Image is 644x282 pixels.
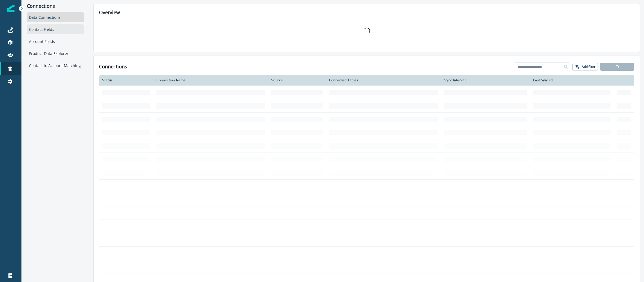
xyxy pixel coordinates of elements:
[27,61,84,70] div: Contact to Account Matching
[533,78,610,82] div: Last Synced
[156,78,265,82] div: Connection Name
[27,3,84,9] p: Connections
[99,10,634,16] h2: Overview
[7,5,14,12] img: Inflection
[444,78,527,82] div: Sync Interval
[329,78,438,82] div: Connected Tables
[99,64,127,70] h1: Connections
[27,24,84,34] div: Contact Fields
[27,49,84,58] div: Product Data Explorer
[27,12,84,22] div: Data Connections
[572,63,598,71] button: Add filter
[102,78,150,82] div: Status
[582,65,595,69] p: Add filter
[271,78,323,82] div: Source
[27,36,84,46] div: Account Fields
